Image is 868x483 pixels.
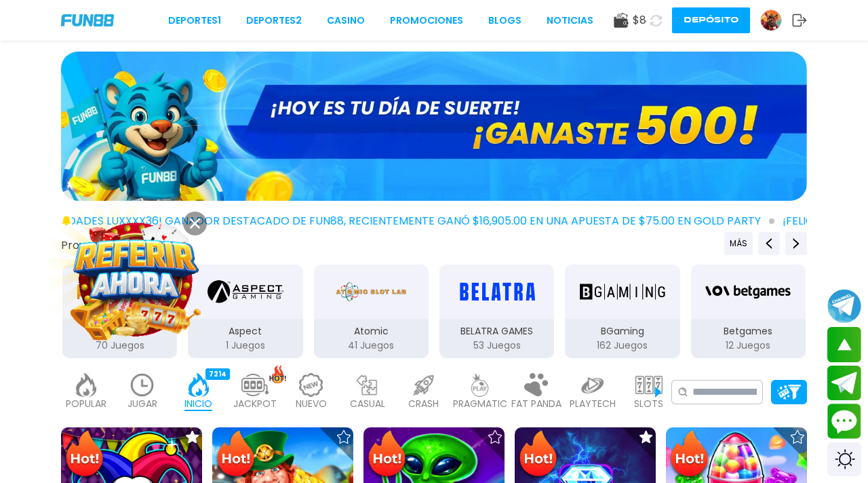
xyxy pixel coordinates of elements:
[365,429,409,482] img: Hot
[724,232,753,255] button: Previous providers
[467,373,494,397] img: pragmatic_light.webp
[634,397,663,411] p: SLOTS
[314,324,429,339] p: Atomic
[785,232,807,255] button: Next providers
[61,52,807,201] img: GANASTE 500
[68,212,203,347] img: Image Link
[410,373,437,397] img: crash_light.webp
[62,324,177,339] p: 3Oaks
[182,263,308,360] button: Aspect
[565,324,679,339] p: BGaming
[185,373,212,397] img: home_active.webp
[354,373,381,397] img: casual_light.webp
[761,10,781,31] img: Avatar
[298,373,325,397] img: new_light.webp
[350,397,385,411] p: CASUAL
[314,339,429,353] p: 41 Juegos
[453,397,507,411] p: PRAGMATIC
[488,14,521,28] a: BLOGS
[559,263,685,360] button: BGaming
[454,273,539,311] img: BELATRA GAMES
[827,327,861,362] button: scroll up
[127,397,157,411] p: JUGAR
[269,365,286,383] img: hot
[57,263,182,360] button: 3Oaks
[565,339,679,353] p: 162 Juegos
[691,339,806,353] p: 12 Juegos
[208,273,283,311] img: Aspect
[188,339,302,353] p: 1 Juegos
[62,339,177,353] p: 70 Juegos
[570,397,616,411] p: PLAYTECH
[633,12,646,28] span: $ 8
[439,324,554,339] p: BELATRA GAMES
[129,373,156,397] img: recent_light.webp
[62,429,106,482] img: Hot
[827,442,861,476] div: Switch theme
[188,324,302,339] p: Aspect
[511,397,561,411] p: FAT PANDA
[439,339,554,353] p: 53 Juegos
[61,14,114,26] img: Company Logo
[205,368,230,380] div: 7214
[547,14,593,28] a: NOTICIAS
[777,385,801,399] img: Platform Filter
[758,232,780,255] button: Previous providers
[390,14,463,28] a: Promociones
[327,14,365,28] a: CASINO
[408,397,439,411] p: CRASH
[333,273,409,311] img: Atomic
[635,373,663,397] img: slots_light.webp
[523,373,550,397] img: fat_panda_light.webp
[827,288,861,324] button: Join telegram channel
[579,373,606,397] img: playtech_light.webp
[73,373,100,397] img: popular_light.webp
[434,263,559,360] button: BELATRA GAMES
[184,397,212,411] p: INICIO
[667,429,711,482] img: Hot
[61,238,177,252] button: Proveedores de juego
[672,7,750,33] button: Depósito
[580,273,665,311] img: BGaming
[827,404,861,439] button: Contact customer service
[705,273,791,311] img: Betgames
[214,429,258,482] img: Hot
[686,263,811,360] button: Betgames
[760,9,792,31] a: Avatar
[34,213,774,229] span: ¡FELICIDADES luxxxx36! GANADOR DESTACADO DE FUN88, RECIENTEMENTE GANÓ $16,905.00 EN UNA APUESTA D...
[233,397,277,411] p: JACKPOT
[168,14,221,28] a: Deportes1
[246,14,302,28] a: Deportes2
[66,397,106,411] p: POPULAR
[241,373,269,397] img: jackpot_light.webp
[296,397,327,411] p: NUEVO
[309,263,434,360] button: Atomic
[691,324,806,339] p: Betgames
[827,366,861,401] button: Join telegram
[516,429,560,482] img: Hot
